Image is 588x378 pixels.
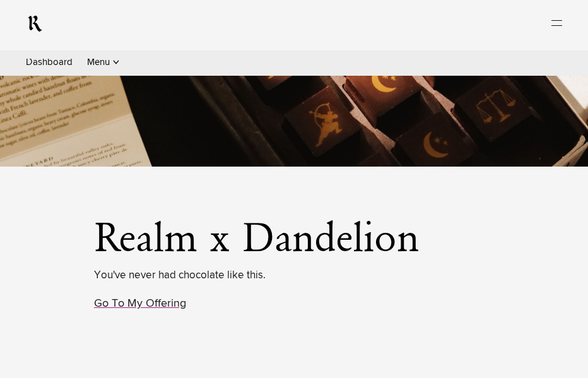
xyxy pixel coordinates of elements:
button: Menu [87,55,110,70]
span: Realm x Dandelion [94,221,419,259]
a: RealmCellars [26,13,44,34]
p: You've never had chocolate like this. [94,267,494,284]
a: Dashboard [26,57,73,67]
a: Go To My Offering [94,298,186,309]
